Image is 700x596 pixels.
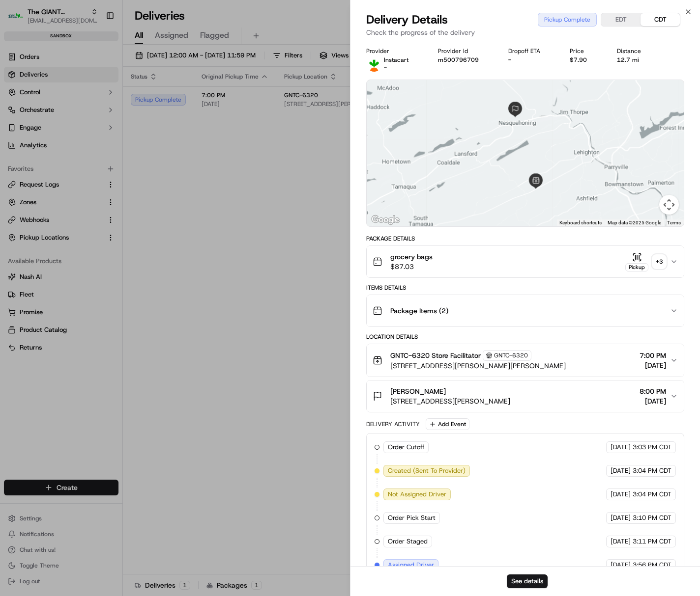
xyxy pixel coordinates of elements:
[369,214,402,226] a: Open this area in Google Maps (opens a new window)
[390,252,433,262] span: grocery bags
[10,94,28,112] img: 1736555255976-a54dd68f-1ca7-489b-9aae-adbdc363a1c4
[10,144,18,152] div: 📗
[640,351,666,360] span: 7:00 PM
[93,143,158,153] span: API Documentation
[366,420,420,428] div: Delivery Activity
[438,56,479,64] button: m500796709
[611,466,631,475] span: [DATE]
[611,561,631,569] span: [DATE]
[390,396,510,406] span: [STREET_ADDRESS][PERSON_NAME]
[508,56,554,64] div: -
[384,56,408,64] p: Instacart
[641,13,680,26] button: CDT
[640,396,666,406] span: [DATE]
[367,295,684,326] button: Package Items (2)
[633,561,671,569] span: 3:56 PM CDT
[633,466,671,475] span: 3:04 PM CDT
[366,235,684,243] div: Package Details
[390,361,566,371] span: [STREET_ADDRESS][PERSON_NAME][PERSON_NAME]
[367,246,684,277] button: grocery bags$87.03Pickup+3
[640,360,666,370] span: [DATE]
[10,10,29,30] img: Nash
[83,144,91,152] div: 💻
[570,47,601,55] div: Price
[633,537,671,546] span: 3:11 PM CDT
[388,443,424,452] span: Order Cutoff
[633,443,671,452] span: 3:03 PM CDT
[367,380,684,412] button: [PERSON_NAME][STREET_ADDRESS][PERSON_NAME]8:00 PM[DATE]
[390,386,446,396] span: [PERSON_NAME]
[438,47,493,55] div: Provider Id
[608,220,661,225] span: Map data ©2025 Google
[633,514,671,522] span: 3:10 PM CDT
[611,443,631,452] span: [DATE]
[390,351,481,360] span: GNTC-6320 Store Facilitator
[384,64,387,72] span: -
[388,537,428,546] span: Order Staged
[79,139,162,157] a: 💻API Documentation
[617,56,655,64] div: 12.7 mi
[388,466,466,475] span: Created (Sent To Provider)
[26,64,177,74] input: Got a question? Start typing here...
[366,47,422,55] div: Provider
[625,252,666,271] button: Pickup+3
[611,514,631,522] span: [DATE]
[367,344,684,377] button: GNTC-6320 Store FacilitatorGNTC-6320[STREET_ADDRESS][PERSON_NAME][PERSON_NAME]7:00 PM[DATE]
[625,263,648,271] div: Pickup
[426,418,469,430] button: Add Event
[652,255,666,269] div: + 3
[20,143,75,153] span: Knowledge Base
[617,47,655,55] div: Distance
[570,56,601,64] div: $7.90
[390,262,433,271] span: $87.03
[366,284,684,292] div: Items Details
[640,386,666,396] span: 8:00 PM
[625,252,648,271] button: Pickup
[388,514,436,522] span: Order Pick Start
[10,40,179,55] p: Welcome 👋
[366,56,382,72] img: instacart_logo.png
[366,333,684,341] div: Location Details
[366,12,448,27] span: Delivery Details
[508,47,554,55] div: Dropoff ETA
[33,94,161,104] div: Start new chat
[69,166,119,174] a: Powered byPylon
[390,306,448,316] span: Package Items ( 2 )
[494,352,528,359] span: GNTC-6320
[366,27,684,37] p: Check the progress of the delivery
[601,13,641,26] button: EDT
[611,537,631,546] span: [DATE]
[33,104,124,112] div: We're available if you need us!
[667,220,681,225] a: Terms (opens in new tab)
[659,195,679,215] button: Map camera controls
[507,574,548,588] button: See details
[6,139,79,157] a: 📗Knowledge Base
[559,219,602,226] button: Keyboard shortcuts
[611,490,631,499] span: [DATE]
[369,214,402,226] img: Google
[98,167,119,174] span: Pylon
[633,490,671,499] span: 3:04 PM CDT
[388,561,434,569] span: Assigned Driver
[388,490,446,499] span: Not Assigned Driver
[167,97,179,109] button: Start new chat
